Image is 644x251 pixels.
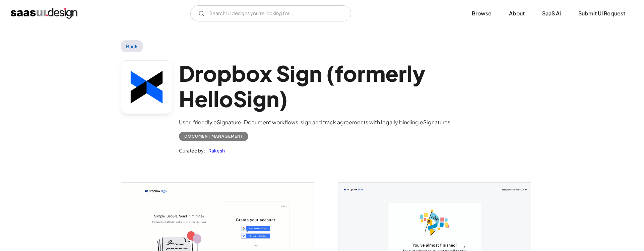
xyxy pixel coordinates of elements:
a: Back [121,40,143,52]
div: Curated by: [179,146,205,154]
h1: Dropbox Sign (formerly HelloSign) [179,60,523,112]
a: About [501,6,533,21]
input: Search UI designs you're looking for... [190,5,351,21]
a: Browse [464,6,500,21]
a: Rakesh [205,146,225,154]
div: Document Management [184,132,243,140]
form: Email Form [190,5,351,21]
a: SaaS Ai [534,6,569,21]
a: home [11,8,77,19]
div: User-friendly eSignature. Document workflows, sign and track agreements with legally binding eSig... [179,118,523,126]
a: Submit UI Request [570,6,633,21]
